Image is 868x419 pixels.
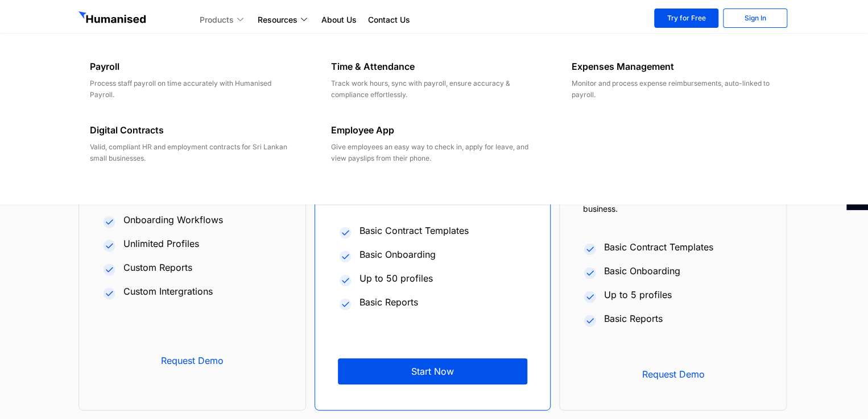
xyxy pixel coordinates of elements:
span: Custom Intergrations [121,284,213,298]
a: Try for Free [654,9,718,28]
a: Request Demo [582,361,763,387]
span: Request Demo [119,356,266,365]
div: Monitor and process expense reimbursements, auto-linked to payroll. [572,78,778,100]
span: Onboarding Workflows [121,213,223,227]
span: Basic Onboarding [357,248,436,261]
a: Start Now [338,358,527,384]
h6: Payroll [90,60,296,73]
span: Basic Reports [601,312,663,325]
div: Process staff payroll on time accurately with Humanised Payroll. [90,78,296,100]
a: Contact Us [362,13,416,27]
span: Up to 50 profiles [357,271,433,285]
span: Basic Contract Templates [357,224,469,237]
h6: Employee App [331,123,538,137]
a: Request Demo [102,347,283,374]
span: Basic Contract Templates [601,240,713,254]
span: Unlimited Profiles [121,237,199,250]
span: Basic Reports [357,295,418,309]
img: GetHumanised Logo [78,11,148,26]
span: Request Demo [600,370,746,379]
p: Give employees an easy way to check in, apply for leave, and view payslips from their phone. [331,141,538,164]
div: Valid, compliant HR and employment contracts for Sri Lankan small businesses. [90,141,296,164]
span: Basic Onboarding [601,264,680,278]
h6: Digital Contracts [90,123,296,137]
span: Start Now [355,367,510,376]
a: Sign In [723,9,787,28]
a: Products [194,13,252,27]
h6: Expenses Management [572,60,778,73]
span: Custom Reports [121,261,192,274]
span: Up to 5 profiles [601,288,672,301]
a: About Us [316,13,362,27]
h6: Time & Attendance [331,60,538,73]
a: Resources [252,13,316,27]
div: Track work hours, sync with payroll, ensure accuracy & compliance effortlessly. [331,78,538,100]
